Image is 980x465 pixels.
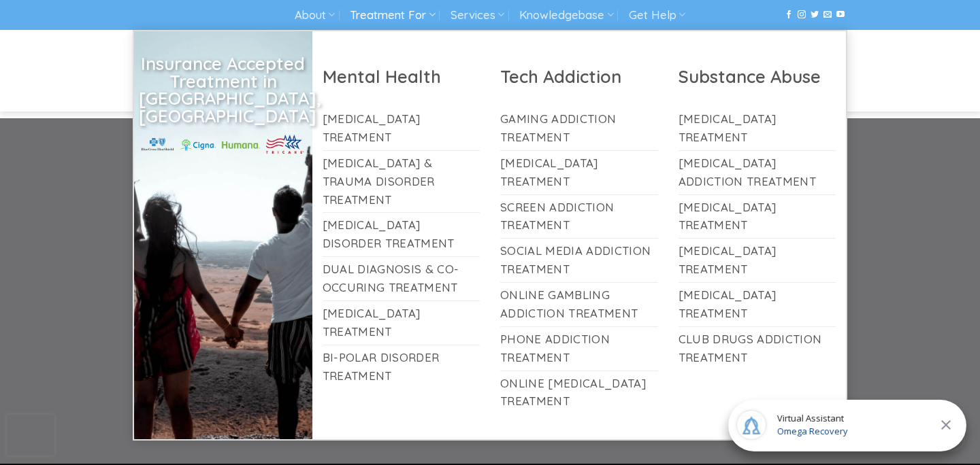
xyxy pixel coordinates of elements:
a: Bi-Polar Disorder Treatment [323,345,480,389]
iframe: reCAPTCHA [7,415,54,455]
a: Knowledgebase [519,3,613,28]
h2: Mental Health [323,65,480,88]
a: [MEDICAL_DATA] Treatment [679,283,836,326]
a: [MEDICAL_DATA] Treatment [679,195,836,239]
a: Gaming Addiction Treatment [500,107,658,150]
a: [MEDICAL_DATA] Treatment [679,239,836,282]
a: Online [MEDICAL_DATA] Treatment [500,371,658,415]
a: [MEDICAL_DATA] Treatment [679,107,836,150]
a: [MEDICAL_DATA] Treatment [323,107,480,150]
a: [MEDICAL_DATA] Treatment [500,151,658,194]
a: Phone Addiction Treatment [500,327,658,371]
a: Social Media Addiction Treatment [500,239,658,282]
a: Club Drugs Addiction Treatment [679,327,836,371]
a: Follow on Twitter [811,10,819,20]
h2: Insurance Accepted Treatment in [GEOGRAPHIC_DATA], [GEOGRAPHIC_DATA] [139,55,308,124]
a: Follow on Facebook [785,10,793,20]
a: Follow on Instagram [798,10,806,20]
a: About [295,3,335,28]
a: Online Gambling Addiction Treatment [500,283,658,326]
a: [MEDICAL_DATA] Disorder Treatment [323,213,480,256]
a: Treatment For [350,3,435,28]
a: [MEDICAL_DATA] Treatment [323,301,480,345]
a: Send us an email [823,10,832,20]
h2: Substance Abuse [679,65,836,88]
a: Dual Diagnosis & Co-Occuring Treatment [323,257,480,300]
a: [MEDICAL_DATA] Addiction Treatment [679,151,836,194]
a: Screen Addiction Treatment [500,195,658,239]
a: [MEDICAL_DATA] & Trauma Disorder Treatment [323,151,480,213]
a: Services [451,3,504,28]
a: Follow on YouTube [836,10,845,20]
h2: Tech Addiction [500,65,658,88]
a: Get Help [629,3,685,28]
